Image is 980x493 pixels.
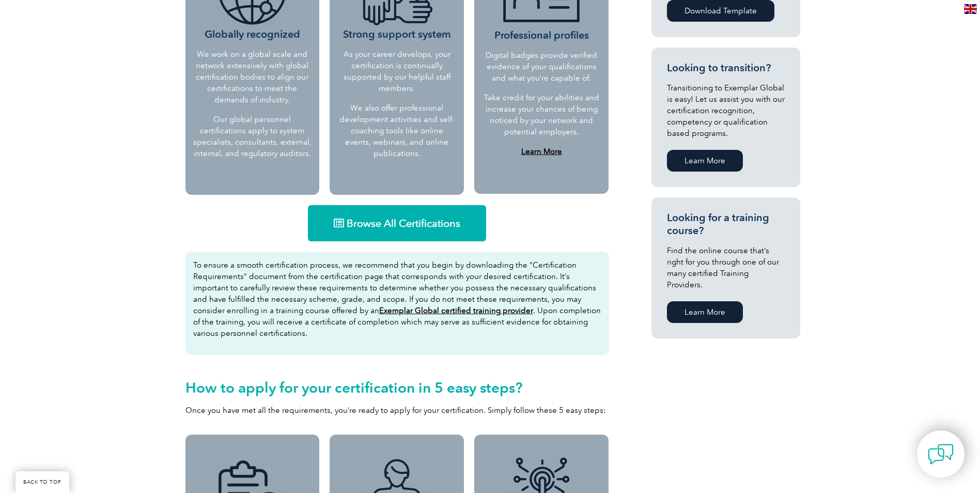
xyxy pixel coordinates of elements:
p: Digital badges provide verified evidence of your qualifications and what you’re capable of. [483,50,600,84]
a: BACK TO TOP [15,471,69,493]
p: Our global personnel certifications apply to system specialists, consultants, external, internal,... [193,114,312,159]
p: To ensure a smooth certification process, we recommend that you begin by downloading the “Certifi... [193,259,601,339]
p: Take credit for your abilities and increase your chances of being noticed by your network and pot... [483,92,600,137]
p: Transitioning to Exemplar Global is easy! Let us assist you with our certification recognition, c... [667,82,785,139]
span: Browse All Certifications [347,218,460,228]
p: Once you have met all the requirements, you’re ready to apply for your certification. Simply foll... [185,405,609,416]
p: As your career develops, your certification is continually supported by our helpful staff members. [337,49,456,94]
p: We work on a global scale and network extensively with global certification bodies to align our c... [193,49,312,105]
a: Learn More [521,147,562,156]
a: Learn More [667,301,743,323]
p: Find the online course that’s right for you through one of our many certified Training Providers. [667,245,785,290]
p: We also offer professional development activities and self-coaching tools like online events, web... [337,102,456,159]
h2: How to apply for your certification in 5 easy steps? [185,379,609,396]
img: en [964,4,977,14]
a: Exemplar Global certified training provider [379,306,533,315]
a: Browse All Certifications [308,205,486,241]
h3: Looking to transition? [667,61,785,74]
h3: Looking for a training course? [667,211,785,237]
a: Learn More [667,150,743,172]
img: contact-chat.png [928,441,954,467]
